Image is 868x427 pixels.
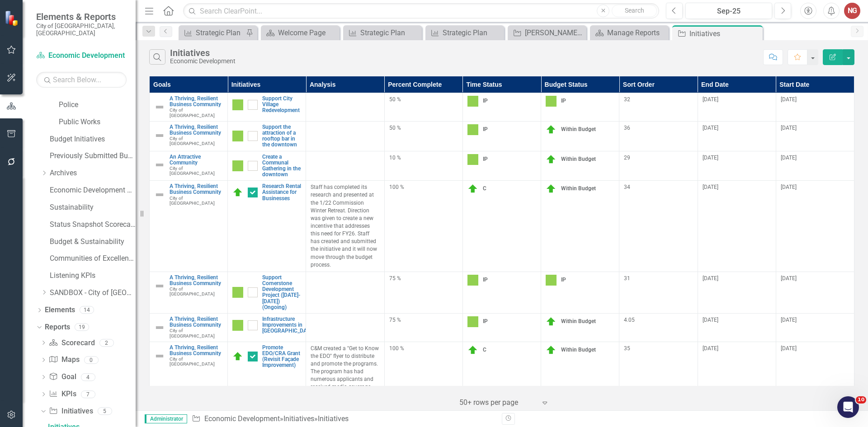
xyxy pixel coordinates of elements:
td: Double-Click to Edit [698,121,776,151]
span: IP [483,126,488,132]
td: Double-Click to Edit [462,93,541,122]
p: C&M created a "Get to Know the EDO" flyer to distribute and promote the programs. The program has... [311,345,379,399]
div: 14 [80,306,94,314]
img: Not Defined [154,189,165,200]
div: 4 [81,373,95,381]
a: Archives [50,168,136,178]
div: 100 % [389,183,458,191]
a: A Thriving, Resilient Business Community [170,316,223,328]
td: Double-Click to Edit [541,181,619,272]
span: [DATE] [703,345,718,352]
div: 2 [99,339,114,347]
span: [DATE] [703,155,718,161]
a: Communities of Excellence [50,253,136,264]
span: [DATE] [781,184,797,190]
span: [DATE] [703,96,718,103]
span: 34 [624,184,630,190]
small: City of [GEOGRAPHIC_DATA], [GEOGRAPHIC_DATA] [36,22,127,37]
td: Double-Click to Edit [306,93,384,122]
span: Within Budget [561,126,596,132]
a: Public Works [59,117,136,127]
td: Double-Click to Edit Right Click for Context Menu [228,181,306,272]
span: [DATE] [781,125,797,131]
td: Double-Click to Edit [462,181,541,272]
td: Double-Click to Edit [698,313,776,342]
div: Initiatives [318,414,349,423]
span: 4.05 [624,317,635,323]
td: Double-Click to Edit [306,151,384,181]
td: Double-Click to Edit [698,151,776,181]
img: IP [467,124,478,135]
span: City of [GEOGRAPHIC_DATA] [170,328,215,338]
a: Initiatives [283,414,314,423]
a: A Thriving, Resilient Business Community [170,183,223,195]
iframe: Intercom live chat [837,396,859,418]
div: 0 [84,356,99,364]
td: Double-Click to Edit [619,151,698,181]
td: Double-Click to Edit [698,342,776,402]
a: Economic Development Office [50,185,136,196]
a: A Thriving, Resilient Business Community [170,345,223,357]
img: Not Defined [154,351,165,361]
a: Budget Initiatives [50,134,136,145]
td: Double-Click to Edit [384,151,462,181]
a: Economic Development [204,414,280,423]
span: City of [GEOGRAPHIC_DATA] [170,286,215,296]
div: Strategic Plan [196,27,244,38]
td: Double-Click to Edit [541,121,619,151]
td: Double-Click to Edit [384,272,462,313]
td: Double-Click to Edit [462,313,541,342]
td: Double-Click to Edit [306,313,384,342]
td: Double-Click to Edit Right Click for Context Menu [150,121,228,151]
img: C [467,345,478,356]
td: Double-Click to Edit [619,181,698,272]
div: Sep-25 [689,6,769,17]
a: Goal [49,372,76,382]
td: Double-Click to Edit Right Click for Context Menu [150,342,228,402]
td: Double-Click to Edit [384,313,462,342]
td: Double-Click to Edit [698,93,776,122]
img: Within Budget [546,183,557,194]
a: Create a Communal Gathering in the downtown [262,154,301,178]
td: Double-Click to Edit Right Click for Context Menu [228,342,306,402]
td: Double-Click to Edit [541,342,619,402]
span: Within Budget [561,185,596,192]
td: Double-Click to Edit Right Click for Context Menu [150,272,228,313]
a: Elements [45,305,75,315]
td: Double-Click to Edit [619,313,698,342]
img: Not Defined [154,130,165,141]
a: Status Snapshot Scorecard [50,220,136,230]
div: » » [192,414,495,424]
div: 19 [75,324,89,331]
td: Double-Click to Edit [619,93,698,122]
span: Search [625,7,644,14]
div: 50 % [389,124,458,132]
span: [DATE] [703,275,718,282]
span: City of [GEOGRAPHIC_DATA] [170,108,215,117]
span: [DATE] [781,317,797,323]
a: A Thriving, Resilient Business Community [170,275,223,286]
td: Double-Click to Edit [384,93,462,122]
a: Infrastructure Improvements in [GEOGRAPHIC_DATA] [262,316,314,334]
div: 10 % [389,154,458,162]
td: Double-Click to Edit [462,121,541,151]
span: 32 [624,96,630,103]
button: NG [844,3,860,19]
span: C [483,347,486,353]
span: [DATE] [781,96,797,103]
span: City of [GEOGRAPHIC_DATA] [170,166,215,176]
td: Double-Click to Edit [776,342,854,402]
a: [PERSON_NAME] Chart [510,27,584,38]
div: Strategic Plan [360,27,420,38]
td: Double-Click to Edit [462,151,541,181]
span: Within Budget [561,318,596,324]
span: 10 [856,396,866,404]
td: Double-Click to Edit Right Click for Context Menu [228,151,306,181]
img: Not Defined [154,322,165,333]
span: [DATE] [781,275,797,282]
td: Double-Click to Edit [619,121,698,151]
div: Economic Development [170,58,236,65]
img: IP [232,99,243,110]
img: C [232,351,243,362]
span: IP [483,156,488,162]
